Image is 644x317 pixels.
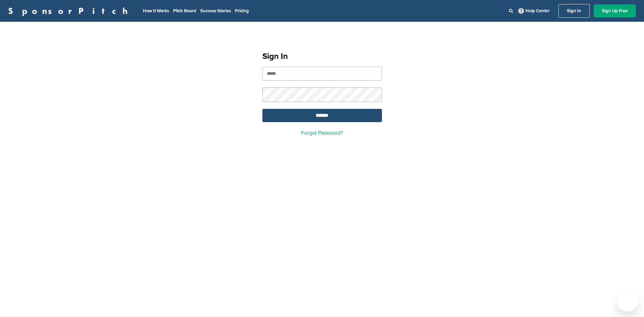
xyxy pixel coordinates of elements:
[8,6,132,15] a: SponsorPitch
[235,8,249,14] a: Pricing
[617,290,639,312] iframe: Button to launch messaging window
[173,8,196,14] a: Pitch Board
[517,7,551,15] a: Help Center
[558,4,590,18] a: Sign In
[143,8,169,14] a: How It Works
[262,50,382,63] h1: Sign In
[200,8,231,14] a: Success Stories
[301,130,343,136] a: Forgot Password?
[594,4,636,17] a: Sign Up Free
